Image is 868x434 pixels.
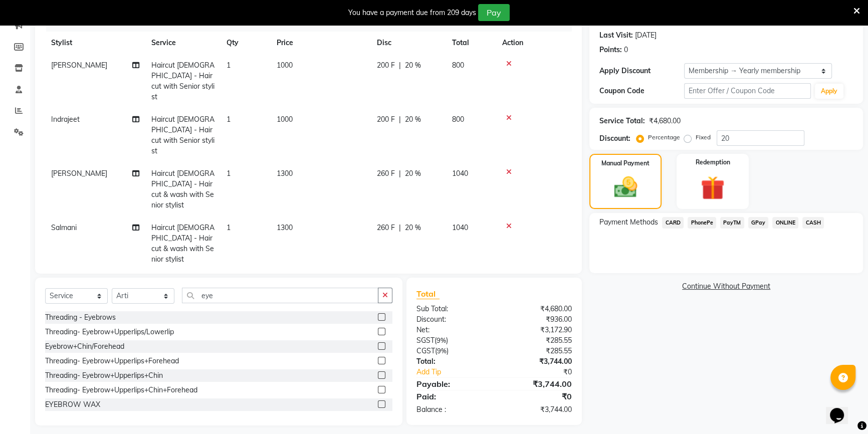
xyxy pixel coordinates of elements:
div: ₹3,172.90 [494,325,579,335]
div: Sub Total: [409,304,494,314]
iframe: chat widget [826,394,858,424]
div: ₹4,680.00 [494,304,579,314]
span: Salmani [51,223,77,232]
div: EYEBROW WAX [45,399,100,410]
span: [PERSON_NAME] [51,61,107,70]
span: Indrajeet [51,115,80,124]
span: 9% [437,347,447,355]
div: Total: [409,356,494,367]
th: Service [145,32,221,54]
div: Service Total: [599,116,645,126]
div: ₹3,744.00 [494,356,579,367]
span: CGST [416,346,435,355]
input: Enter Offer / Coupon Code [684,83,811,99]
span: 1 [227,115,231,124]
div: Last Visit: [599,30,633,41]
th: Qty [221,32,271,54]
div: Balance : [409,404,494,415]
span: SGST [416,336,435,345]
div: ₹285.55 [494,346,579,356]
div: ₹3,744.00 [494,378,579,390]
div: Eyebrow+Chin/Forehead [45,341,124,352]
button: Apply [815,84,843,99]
span: 9% [437,336,446,344]
label: Manual Payment [601,159,649,168]
span: CASH [802,217,824,229]
div: Payable: [409,378,494,390]
span: Total [416,289,440,299]
span: ONLINE [772,217,798,229]
label: Fixed [696,133,711,142]
div: Threading- Eyebrow+Upperlips+Chin+Forehead [45,385,197,395]
span: GPay [748,217,769,229]
span: 1300 [277,169,293,178]
div: ₹0 [494,390,579,402]
th: Disc [371,32,446,54]
div: ₹936.00 [494,314,579,325]
span: 200 F [377,114,395,125]
div: ₹0 [508,367,579,377]
span: 20 % [405,114,421,125]
div: ₹3,744.00 [494,404,579,415]
span: PhonePe [688,217,716,229]
label: Redemption [696,158,730,167]
span: Haircut [DEMOGRAPHIC_DATA] - Haircut & wash with Senior stylist [151,169,214,209]
div: [DATE] [635,30,657,41]
span: 800 [452,61,464,70]
th: Action [496,32,572,54]
div: Threading- Eyebrow+Upperlips/Lowerlip [45,327,174,337]
span: | [399,223,401,233]
span: 800 [452,115,464,124]
span: 1000 [277,61,293,70]
div: Paid: [409,390,494,402]
div: Points: [599,45,622,55]
span: 1300 [277,223,293,232]
div: Discount: [599,133,630,144]
span: 1000 [277,115,293,124]
span: Haircut [DEMOGRAPHIC_DATA] - Haircut with Senior stylist [151,61,214,101]
th: Price [271,32,371,54]
span: Haircut [DEMOGRAPHIC_DATA] - Haircut with Senior stylist [151,115,214,155]
div: ( ) [409,346,494,356]
label: Percentage [648,133,680,142]
span: 20 % [405,60,421,71]
span: | [399,60,401,71]
span: 20 % [405,168,421,179]
img: _cash.svg [607,174,644,200]
div: Net: [409,325,494,335]
span: 260 F [377,223,395,233]
span: 1040 [452,223,468,232]
div: 0 [624,45,628,55]
div: ( ) [409,335,494,346]
div: Threading- Eyebrow+Upperlips+Forehead [45,356,179,366]
span: 200 F [377,60,395,71]
span: CARD [662,217,684,229]
span: 260 F [377,168,395,179]
div: Coupon Code [599,86,684,96]
div: Apply Discount [599,66,684,76]
button: Pay [478,4,510,21]
div: Discount: [409,314,494,325]
div: Threading - Eyebrows [45,312,116,323]
span: Payment Methods [599,217,658,228]
th: Stylist [45,32,145,54]
span: [PERSON_NAME] [51,169,107,178]
input: Search or Scan [182,288,378,303]
span: 20 % [405,223,421,233]
img: _gift.svg [693,173,732,203]
a: Continue Without Payment [591,281,861,292]
th: Total [446,32,496,54]
span: Haircut [DEMOGRAPHIC_DATA] - Haircut & wash with Senior stylist [151,223,214,264]
span: 1 [227,223,231,232]
div: ₹4,680.00 [649,116,681,126]
div: Threading- Eyebrow+Upperlips+Chin [45,370,163,381]
div: You have a payment due from 209 days [348,8,476,18]
span: | [399,168,401,179]
a: Add Tip [409,367,509,377]
span: 1 [227,61,231,70]
span: PayTM [720,217,744,229]
span: 1040 [452,169,468,178]
span: | [399,114,401,125]
div: ₹285.55 [494,335,579,346]
span: 1 [227,169,231,178]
